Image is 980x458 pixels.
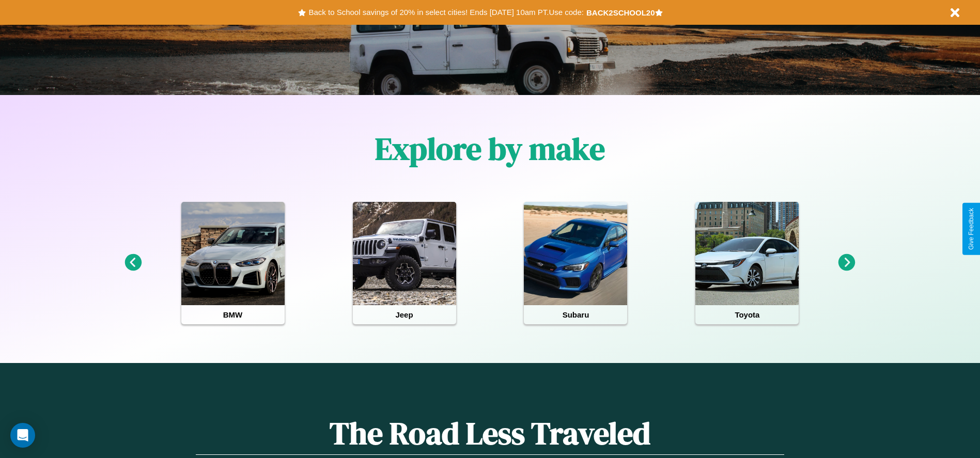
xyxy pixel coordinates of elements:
[586,8,655,17] b: BACK2SCHOOL20
[524,305,627,324] h4: Subaru
[968,208,975,250] div: Give Feedback
[306,5,586,20] button: Back to School savings of 20% in select cities! Ends [DATE] 10am PT.Use code:
[375,128,605,170] h1: Explore by make
[181,305,285,324] h4: BMW
[10,423,35,448] div: Open Intercom Messenger
[196,412,784,455] h1: The Road Less Traveled
[353,305,456,324] h4: Jeep
[695,305,799,324] h4: Toyota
